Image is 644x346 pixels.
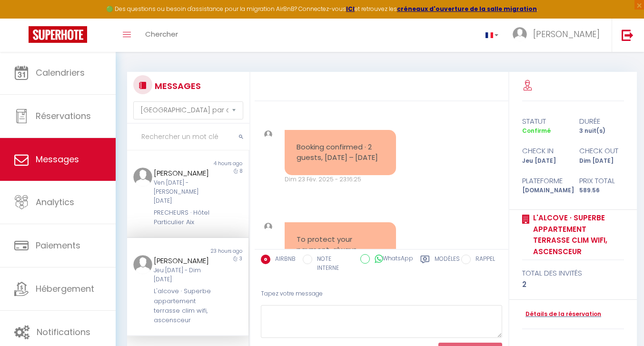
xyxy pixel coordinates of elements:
a: créneaux d'ouverture de la salle migration [397,5,537,13]
label: AIRBNB [270,255,296,265]
div: Ven [DATE] - [PERSON_NAME] [DATE] [154,178,212,206]
span: 3 [239,255,242,262]
input: Rechercher un mot clé [127,124,249,150]
a: ICI [346,5,355,13]
label: WhatsApp [370,254,413,265]
span: Analytics [36,196,74,208]
img: logout [622,29,634,41]
div: 2 [522,279,624,290]
img: ... [133,255,152,274]
pre: Booking confirmed · 2 guests, [DATE] – [DATE] [297,142,384,163]
div: 23 hours ago [188,247,248,255]
div: check out [573,145,630,157]
img: ... [513,27,527,41]
img: ... [264,223,272,231]
img: ... [133,168,152,187]
div: durée [573,116,630,127]
span: Hébergement [36,283,94,295]
span: 8 [240,168,242,175]
img: Super Booking [29,26,87,43]
a: Chercher [138,19,185,52]
div: statut [516,116,573,127]
a: L'alcove · Superbe appartement terrasse clim wifi, ascensceur [530,212,624,257]
div: 3 nuit(s) [573,127,630,136]
a: ... [PERSON_NAME] [505,19,612,52]
iframe: Chat [604,303,637,339]
div: Dim [DATE] [573,157,630,166]
div: Prix total [573,175,630,187]
div: PRECHEURS · Hôtel Particulier Aix [154,208,212,227]
div: Jeu [DATE] - Dim [DATE] [154,266,212,284]
pre: To protect your payment, always communicate and pay through the Airbnb website or app. [297,234,384,288]
div: Tapez votre message [261,282,502,306]
div: total des invités [522,267,624,279]
span: Réservations [36,110,91,122]
div: Dim 23 Fév. 2025 - 23:16:25 [285,175,396,184]
label: RAPPEL [471,255,495,265]
img: ... [264,130,272,138]
div: L'alcove · Superbe appartement terrasse clim wifi, ascensceur [154,287,212,326]
div: 589.56 [573,186,630,195]
label: NOTE INTERNE [312,255,353,273]
h3: MESSAGES [152,75,201,97]
span: [PERSON_NAME] [533,28,600,40]
div: check in [516,145,573,157]
span: Messages [36,153,79,165]
div: [DOMAIN_NAME] [516,186,573,195]
a: Détails de la réservation [522,310,601,319]
div: [PERSON_NAME] [154,168,212,179]
div: 4 hours ago [188,160,248,168]
span: Confirmé [522,127,551,135]
span: Chercher [145,29,178,39]
span: Notifications [37,326,90,338]
div: [PERSON_NAME] [154,255,212,267]
span: Paiements [36,239,80,251]
div: Plateforme [516,175,573,187]
label: Modèles [435,255,460,274]
span: Calendriers [36,67,85,79]
div: Jeu [DATE] [516,157,573,166]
